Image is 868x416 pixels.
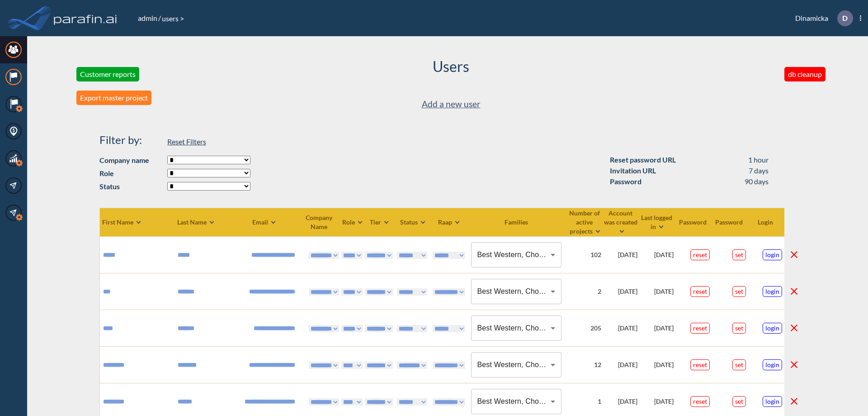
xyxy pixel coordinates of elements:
button: delete line [788,359,800,370]
th: Password [676,208,712,236]
button: login [763,359,782,370]
td: 102 [567,236,604,273]
div: Password [610,176,642,187]
th: Families [467,208,567,236]
td: [DATE] [604,273,640,310]
div: 90 days [745,176,769,187]
div: Best Western, Choice, G6 Hospitality, Hilton, Hyatt, IHG, Marriott, [GEOGRAPHIC_DATA] [471,389,561,414]
button: reset [690,286,710,297]
button: reset [690,323,710,334]
td: 2 [567,273,604,310]
strong: Status [99,181,163,192]
td: [DATE] [640,236,676,273]
button: login [763,396,782,407]
div: Dinamicka [782,10,861,26]
button: Export master project [76,91,151,105]
td: [DATE] [640,310,676,346]
button: set [732,286,746,297]
div: Reset password URL [610,154,676,165]
strong: Role [99,168,163,179]
th: Number of active projects [567,208,604,236]
td: [DATE] [640,346,676,383]
p: D [842,14,848,22]
th: First Name [100,208,177,236]
div: Best Western, Choice, G6 Hospitality, Hilton, Hyatt, IHG, Marriott, [GEOGRAPHIC_DATA], [GEOGRAPHI... [471,279,561,304]
th: Tier [365,208,395,236]
button: delete line [788,249,800,260]
th: Company Name [298,208,341,236]
a: Add a new user [422,97,481,112]
img: logo [52,9,119,27]
th: Status [395,208,431,236]
a: admin [137,14,158,22]
th: Last logged in [640,208,676,236]
th: Account was created [604,208,640,236]
td: 12 [567,346,604,383]
td: [DATE] [604,236,640,273]
th: Role [341,208,365,236]
td: [DATE] [640,273,676,310]
strong: Company name [99,155,163,166]
button: reset [690,396,710,407]
div: 1 hour [748,154,769,165]
button: reset [690,249,710,260]
th: Login [748,208,784,236]
td: [DATE] [604,310,640,346]
button: login [763,323,782,334]
h4: Filter by: [99,134,163,147]
button: Customer reports [76,67,139,81]
button: login [763,286,782,297]
button: login [763,249,782,260]
span: users > [161,14,185,23]
button: set [732,249,746,260]
th: Password [712,208,748,236]
div: Best Western, Choice, IHG, Wyndham, G6 Hospitality, Hilton, Hyatt, [GEOGRAPHIC_DATA], Starbucks, ... [471,316,561,341]
th: Last Name [177,208,231,236]
th: Email [231,208,298,236]
button: set [732,323,746,334]
span: Reset Filters [167,137,206,146]
h2: Users [433,58,469,75]
button: reset [690,359,710,370]
td: [DATE] [604,346,640,383]
li: / [137,13,161,24]
button: delete line [788,322,800,334]
button: set [732,396,746,407]
div: Invitation URL [610,165,656,176]
button: set [732,359,746,370]
button: delete line [788,396,800,407]
div: Best Western, Choice, G6 Hospitality, Hilton, Hyatt, IHG, Marriott, [GEOGRAPHIC_DATA] [471,352,561,378]
div: 7 days [749,165,769,176]
td: 205 [567,310,604,346]
button: db cleanup [784,67,826,81]
th: Raap [431,208,467,236]
button: delete line [788,286,800,297]
div: Best Western, Choice, G6 Hospitality, Hyatt, Marriott, [GEOGRAPHIC_DATA], IHG, [GEOGRAPHIC_DATA],... [471,242,561,268]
